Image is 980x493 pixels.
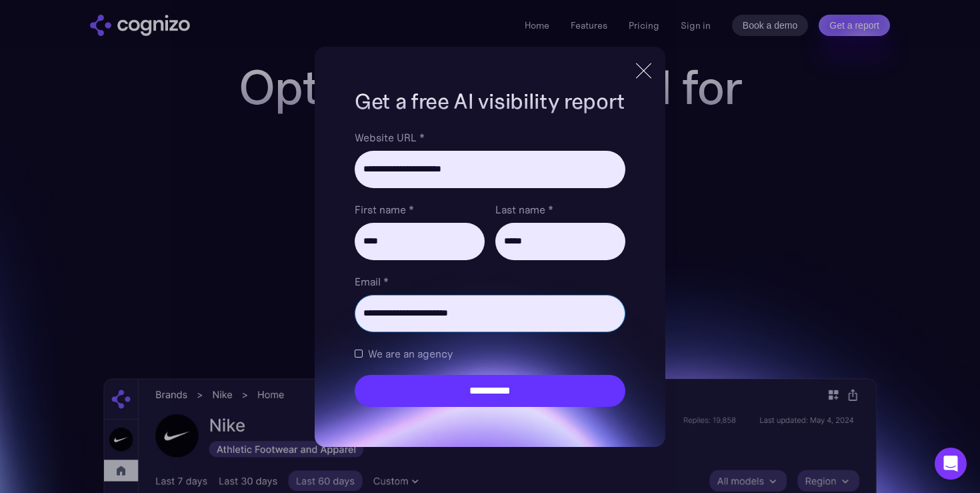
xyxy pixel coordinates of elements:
label: First name * [355,201,485,217]
div: Open Intercom Messenger [935,448,967,480]
label: Email * [355,274,625,290]
h1: Get a free AI visibility report [355,87,625,116]
label: Website URL * [355,129,625,145]
label: Last name * [495,201,625,217]
form: Brand Report Form [355,129,625,407]
span: We are an agency [368,346,453,362]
